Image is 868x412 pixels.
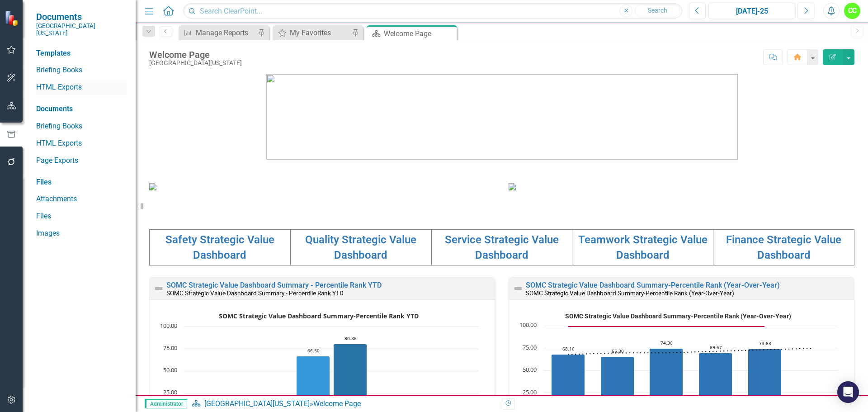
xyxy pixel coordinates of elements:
img: download%20somc%20logo%20v2.png [266,74,738,160]
a: HTML Exports [36,138,127,149]
g: Goal, series 2 of 3. Line with 6 data points. [566,325,767,328]
a: Manage Reports [181,27,255,38]
text: 68.10 [562,346,575,352]
a: Images [36,228,127,239]
text: 50.00 [163,366,177,374]
text: 73.83 [759,340,771,346]
a: Safety Strategic Value Dashboard [165,233,274,261]
small: SOMC Strategic Value Dashboard Summary-Percentile Rank (Year-Over-Year) [526,289,734,297]
text: SOMC Strategic Value Dashboard Summary-Percentile Rank (Year-Over-Year) [565,313,791,320]
a: SOMC Strategic Value Dashboard Summary - Percentile Rank YTD [166,281,382,289]
a: Service Strategic Value Dashboard [445,233,559,261]
text: 66.50 [307,347,320,354]
text: 75.00 [163,344,177,352]
span: Administrator [145,399,187,408]
a: Attachments [36,194,127,204]
small: [GEOGRAPHIC_DATA][US_STATE] [36,22,127,37]
div: » [192,399,495,409]
text: SOMC Strategic Value Dashboard Summary-Percentile Rank YTD [219,312,419,320]
img: download%20somc%20mission%20vision.png [149,183,156,190]
text: 100.00 [160,322,177,330]
div: [GEOGRAPHIC_DATA][US_STATE] [149,60,242,66]
a: Briefing Books [36,65,127,76]
text: 25.00 [163,388,177,396]
a: Page Exports [36,156,127,166]
img: Not Defined [513,283,524,294]
button: CC [844,3,860,19]
a: HTML Exports [36,82,127,93]
div: Welcome Page [149,50,242,60]
text: 65.30 [612,348,624,354]
button: [DATE]-25 [708,3,795,19]
a: Finance Strategic Value Dashboard [726,233,841,261]
div: Open Intercom Messenger [837,381,859,403]
text: 80.36 [344,335,357,341]
text: 50.00 [523,365,537,374]
button: Search [635,5,680,17]
span: Documents [36,11,127,22]
img: ClearPoint Strategy [5,10,20,26]
small: SOMC Strategic Value Dashboard Summary - Percentile Rank YTD [166,289,344,297]
div: Welcome Page [313,399,361,408]
a: SOMC Strategic Value Dashboard Summary-Percentile Rank (Year-Over-Year) [526,281,780,289]
div: Welcome Page [384,28,455,39]
text: 69.67 [710,344,722,350]
div: Files [36,177,127,188]
div: Manage Reports [196,27,255,38]
text: 100.00 [519,321,537,329]
div: Documents [36,104,127,114]
a: Quality Strategic Value Dashboard [305,233,416,261]
a: Briefing Books [36,121,127,132]
div: Templates [36,48,127,59]
input: Search ClearPoint... [183,3,682,19]
text: 75.00 [523,343,537,351]
div: My Favorites [290,27,349,38]
a: [GEOGRAPHIC_DATA][US_STATE] [204,399,310,408]
text: 74.30 [660,340,673,346]
img: download%20somc%20strategic%20values%20v2.png [509,183,516,190]
span: Search [648,7,667,14]
a: My Favorites [275,27,349,38]
a: Files [36,211,127,222]
text: 25.00 [523,388,537,396]
a: Teamwork Strategic Value Dashboard [578,233,708,261]
img: Not Defined [153,283,164,294]
div: [DATE]-25 [712,6,792,17]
